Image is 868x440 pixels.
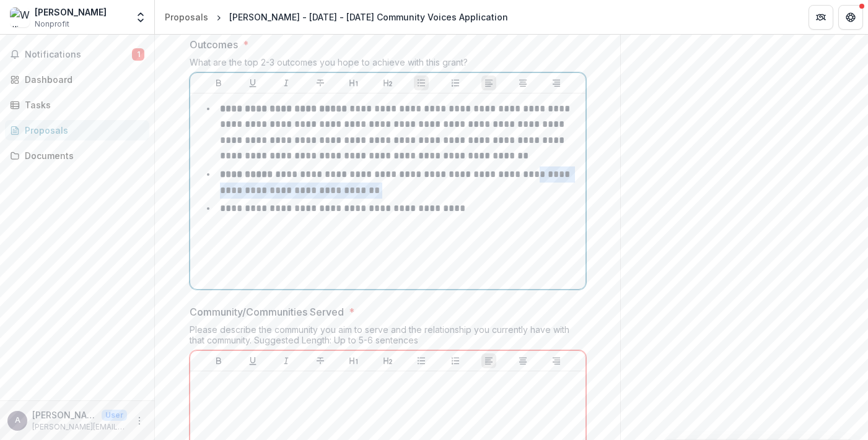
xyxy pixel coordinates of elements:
div: Proposals [165,11,208,24]
button: Open entity switcher [132,5,149,30]
div: [PERSON_NAME] - [DATE] - [DATE] Community Voices Application [229,11,508,24]
div: What are the top 2-3 outcomes you hope to achieve with this grant? [190,57,586,72]
button: Heading 1 [346,75,361,90]
a: Proposals [5,120,149,140]
button: Bullet List [414,75,429,90]
button: Align Left [481,353,496,368]
span: Notifications [25,50,132,60]
button: Partners [809,5,833,30]
button: Align Center [515,353,530,368]
p: User [102,410,127,421]
p: [PERSON_NAME][EMAIL_ADDRESS][DOMAIN_NAME] [32,408,97,421]
div: armstrong.wm@gmail.com [15,416,20,425]
a: Tasks [5,95,149,115]
button: Strike [313,75,328,90]
button: Strike [313,353,328,368]
div: Please describe the community you aim to serve and the relationship you currently have with that ... [190,324,586,350]
button: Align Right [549,75,564,90]
nav: breadcrumb [160,8,513,26]
button: Italicize [279,353,294,368]
button: Heading 2 [380,75,395,90]
button: Heading 1 [346,353,361,368]
button: Align Right [549,353,564,368]
a: Dashboard [5,69,149,90]
button: Notifications1 [5,45,149,64]
p: Community/Communities Served [190,304,344,319]
button: Underline [245,75,260,90]
div: Proposals [25,124,139,137]
button: Underline [245,353,260,368]
button: Align Center [515,75,530,90]
button: Align Left [481,75,496,90]
div: Dashboard [25,73,139,86]
p: [PERSON_NAME][EMAIL_ADDRESS][DOMAIN_NAME] [32,421,127,433]
button: Bold [211,353,226,368]
span: 1 [132,48,144,61]
button: Italicize [279,75,294,90]
div: Documents [25,149,139,162]
button: Bold [211,75,226,90]
button: Ordered List [448,353,463,368]
div: Tasks [25,98,139,111]
a: Proposals [160,8,213,26]
button: Get Help [838,5,863,30]
button: More [132,413,147,428]
div: [PERSON_NAME] [35,6,107,19]
span: Nonprofit [35,19,69,30]
p: Outcomes [190,37,238,52]
a: Documents [5,145,149,166]
button: Ordered List [448,75,463,90]
img: William Marcellus Armstrong [10,7,30,27]
button: Bullet List [414,353,429,368]
button: Heading 2 [380,353,395,368]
